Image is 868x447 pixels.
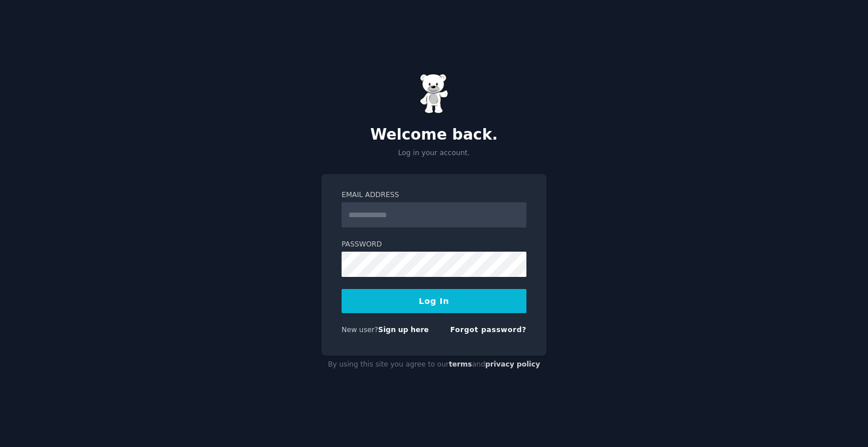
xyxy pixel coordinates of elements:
[450,326,526,334] a: Forgot password?
[485,360,540,368] a: privacy policy
[449,360,472,368] a: terms
[342,240,526,250] label: Password
[378,326,429,334] a: Sign up here
[420,74,448,114] img: Gummy Bear
[342,190,526,201] label: Email Address
[321,356,547,374] div: By using this site you agree to our and
[321,126,547,144] h2: Welcome back.
[342,326,378,334] span: New user?
[321,148,547,159] p: Log in your account.
[342,289,526,313] button: Log In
